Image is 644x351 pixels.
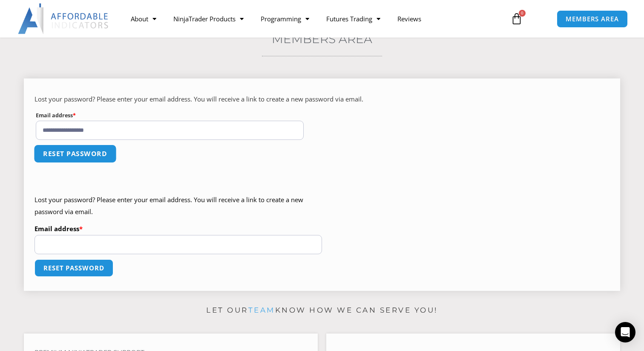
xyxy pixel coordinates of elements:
a: 0 [498,6,535,31]
img: LogoAI | Affordable Indicators – NinjaTrader [18,3,109,34]
span: MEMBERS AREA [566,16,619,22]
label: Email address [36,110,304,121]
a: Reviews [389,9,430,29]
span: 0 [519,10,526,17]
nav: Menu [122,9,502,29]
a: team [248,306,275,314]
button: Reset password [34,145,116,163]
a: Futures Trading [318,9,389,29]
div: Open Intercom Messenger [615,322,635,342]
a: About [122,9,165,29]
label: Email address [34,222,322,235]
button: Reset password [34,259,113,277]
a: Members Area [272,32,372,46]
p: Lost your password? Please enter your email address. You will receive a link to create a new pass... [34,93,609,105]
a: Programming [252,9,318,29]
p: Lost your password? Please enter your email address. You will receive a link to create a new pass... [34,194,322,218]
a: MEMBERS AREA [557,10,628,28]
a: NinjaTrader Products [165,9,252,29]
p: Let our know how we can serve you! [24,304,620,317]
